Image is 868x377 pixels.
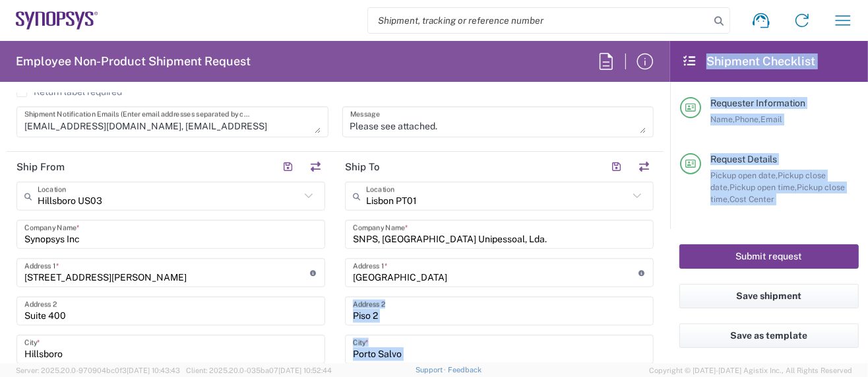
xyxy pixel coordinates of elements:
span: Copyright © [DATE]-[DATE] Agistix Inc., All Rights Reserved [649,364,852,376]
button: Save shipment [679,284,859,308]
h2: Ship To [345,160,380,174]
span: Client: 2025.20.0-035ba07 [186,366,332,374]
span: Phone, [735,114,760,124]
input: Shipment, tracking or reference number [368,8,710,33]
span: Name, [710,114,735,124]
span: [DATE] 10:52:44 [278,366,332,374]
span: Cost Center [729,194,774,204]
a: Support [416,366,449,374]
span: Request Details [710,154,777,164]
button: Save as template [679,324,859,348]
span: [DATE] 10:43:43 [127,366,180,374]
span: Server: 2025.20.0-970904bc0f3 [16,366,180,374]
a: Feedback [448,366,481,374]
button: Submit request [679,244,859,269]
span: Email [760,114,782,124]
h2: Employee Non-Product Shipment Request [16,53,251,69]
h2: Ship From [16,160,65,174]
span: Pickup open time, [729,182,797,192]
span: Pickup open date, [710,170,778,180]
span: Requester Information [710,98,805,108]
h2: Shipment Checklist [682,53,815,69]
